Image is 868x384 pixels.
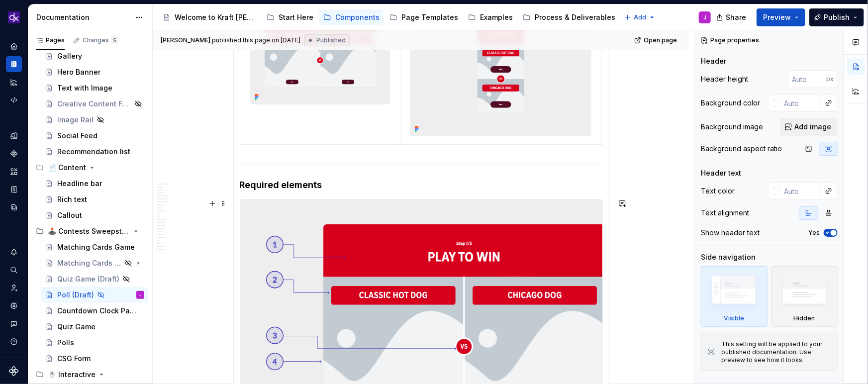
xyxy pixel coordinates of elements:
div: Header height [701,74,748,84]
span: Published [316,36,346,44]
div: Welcome to Kraft [PERSON_NAME] [175,12,257,22]
div: 📄 Content [32,160,148,176]
div: 🖱️ Interactive [32,367,148,383]
div: Settings [6,298,22,314]
a: Quiz Game [41,319,148,335]
input: Auto [780,94,820,112]
span: 5 [111,36,119,44]
button: Share [711,8,753,26]
img: 0784b2da-6f85-42e6-8793-4468946223dc.png [8,11,20,23]
div: Start Here [279,12,313,22]
div: Changes [83,36,119,44]
div: Callout [57,210,82,220]
input: Auto [788,70,826,88]
div: Page Templates [401,12,458,22]
span: Publish [824,12,850,22]
div: J [139,290,141,300]
a: Quiz Game (Draft) [41,271,148,287]
div: Polls [57,338,74,348]
h4: Required elements [240,179,603,191]
div: Social Feed [57,131,97,141]
a: Countdown Clock Panel [41,303,148,319]
label: Yes [808,229,820,237]
button: Add image [780,118,838,136]
a: Social Feed [41,128,148,144]
a: CSG Form [41,351,148,367]
a: Components [6,146,22,162]
svg: Supernova Logo [9,366,19,376]
div: Side navigation [701,252,756,262]
div: Visible [701,266,768,327]
a: Matching Cards Game [41,239,148,255]
div: Text with Image [57,83,112,93]
a: Creative Content Feed [41,96,148,112]
a: Text with Image [41,80,148,96]
a: Polls [41,335,148,351]
div: Matching Cards Game (Draft) [57,258,121,268]
div: Code automation [6,92,22,108]
button: Publish [809,8,864,26]
a: Data sources [6,199,22,215]
div: Creative Content Feed [57,99,131,109]
a: Analytics [6,74,22,90]
div: This setting will be applied to your published documentation. Use preview to see how it looks. [721,340,831,364]
a: Welcome to Kraft [PERSON_NAME] [159,9,261,25]
input: Auto [780,182,820,200]
div: Header text [701,168,741,178]
a: Hero Banner [41,64,148,80]
a: Invite team [6,280,22,296]
div: 🕹️ Contests Sweepstakes Games [32,223,148,239]
div: Visible [724,314,744,322]
span: Add [634,13,646,21]
div: Home [6,38,22,54]
a: Storybook stories [6,182,22,197]
div: Pages [36,36,65,44]
button: Search ⌘K [6,262,22,278]
div: published this page on [DATE] [212,36,300,44]
div: Process & Deliverables [535,12,615,22]
div: CSG Form [57,354,91,364]
a: Image Rail [41,112,148,128]
div: Poll (Draft) [57,290,94,300]
div: Quiz Game [57,322,96,332]
div: Documentation [36,12,130,22]
a: Callout [41,207,148,223]
div: Show header text [701,228,760,238]
div: Hero Banner [57,67,100,77]
div: 🕹️ Contests Sweepstakes Games [48,226,130,236]
a: Headline bar [41,176,148,192]
div: Image Rail [57,115,94,125]
div: J [703,13,706,21]
button: Contact support [6,316,22,332]
a: Matching Cards Game (Draft) [41,255,148,271]
span: Preview [763,12,791,22]
p: px [826,75,834,83]
div: Quiz Game (Draft) [57,274,119,284]
a: Open page [631,33,681,47]
div: Text color [701,186,735,196]
div: Examples [480,12,513,22]
a: Gallery [41,48,148,64]
div: Countdown Clock Panel [57,306,139,316]
button: Add [621,10,659,24]
div: 🖱️ Interactive [48,370,96,380]
a: Poll (Draft)J [41,287,148,303]
span: Share [726,12,746,22]
span: Open page [644,36,677,44]
a: Page Templates [386,9,462,25]
div: Design tokens [6,128,22,144]
div: Matching Cards Game [57,242,135,252]
div: Notifications [6,244,22,260]
a: Assets [6,164,22,180]
a: Examples [464,9,517,25]
div: 📄 Content [48,163,86,173]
